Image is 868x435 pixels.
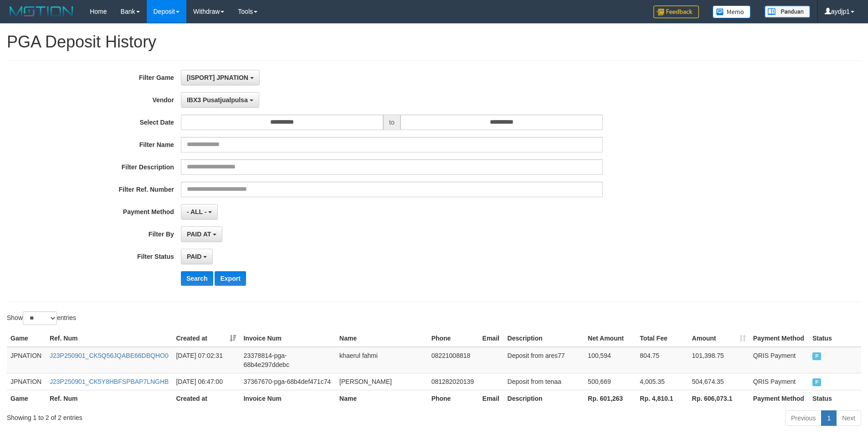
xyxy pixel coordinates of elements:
[7,347,46,373] td: JPNATION
[7,33,861,51] h1: PGA Deposit History
[181,92,259,108] button: IBX3 Pusatjualpulsa
[181,204,218,220] button: - ALL -
[750,390,809,407] th: Payment Method
[584,347,636,373] td: 100,594
[688,390,750,407] th: Rp. 606,073.1
[821,410,837,426] a: 1
[7,330,46,347] th: Game
[428,390,479,407] th: Phone
[240,347,335,373] td: 23378814-pga-68b4e297ddebc
[750,330,809,347] th: Payment Method
[240,330,335,347] th: Invoice Num
[504,330,585,347] th: Description
[504,347,585,373] td: Deposit from ares77
[336,390,428,407] th: Name
[46,330,172,347] th: Ref. Num
[750,373,809,390] td: QRIS Payment
[785,410,822,426] a: Previous
[584,330,636,347] th: Net Amount
[172,330,240,347] th: Created at: activate to sort column ascending
[809,390,861,407] th: Status
[383,115,401,130] span: to
[7,5,76,18] img: MOTION_logo.png
[504,390,585,407] th: Description
[636,373,688,390] td: 4,005.35
[584,390,636,407] th: Rp. 601,263
[636,390,688,407] th: Rp. 4,810.1
[636,347,688,373] td: 804.75
[187,253,201,260] span: PAID
[23,311,57,325] select: Showentries
[479,330,504,347] th: Email
[50,352,169,359] a: J23P250901_CK5Q56JQABE66DBQHO0
[688,373,750,390] td: 504,674.35
[636,330,688,347] th: Total Fee
[836,410,861,426] a: Next
[504,373,585,390] td: Deposit from tenaa
[240,390,335,407] th: Invoice Num
[187,208,207,215] span: - ALL -
[181,271,213,286] button: Search
[7,311,76,325] label: Show entries
[7,390,46,407] th: Game
[336,347,428,373] td: khaerul fahmi
[336,330,428,347] th: Name
[215,271,246,286] button: Export
[46,390,172,407] th: Ref. Num
[428,373,479,390] td: 081282020139
[172,347,240,373] td: [DATE] 07:02:31
[7,409,355,422] div: Showing 1 to 2 of 2 entries
[812,378,822,386] span: PAID
[181,226,222,242] button: PAID AT
[172,390,240,407] th: Created at
[50,378,169,385] a: J23P250901_CK5Y8HBFSPBAP7LNGHB
[812,352,822,360] span: PAID
[181,249,213,264] button: PAID
[181,70,260,85] button: [ISPORT] JPNATION
[172,373,240,390] td: [DATE] 06:47:00
[240,373,335,390] td: 37367670-pga-68b4def471c74
[584,373,636,390] td: 500,669
[479,390,504,407] th: Email
[809,330,861,347] th: Status
[765,5,810,18] img: panduan.png
[688,330,750,347] th: Amount: activate to sort column ascending
[187,96,248,104] span: IBX3 Pusatjualpulsa
[336,373,428,390] td: [PERSON_NAME]
[750,347,809,373] td: QRIS Payment
[428,330,479,347] th: Phone
[428,347,479,373] td: 08221008818
[653,5,699,18] img: Feedback.jpg
[187,74,248,81] span: [ISPORT] JPNATION
[187,231,211,238] span: PAID AT
[688,347,750,373] td: 101,398.75
[713,5,751,18] img: Button%20Memo.svg
[7,373,46,390] td: JPNATION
